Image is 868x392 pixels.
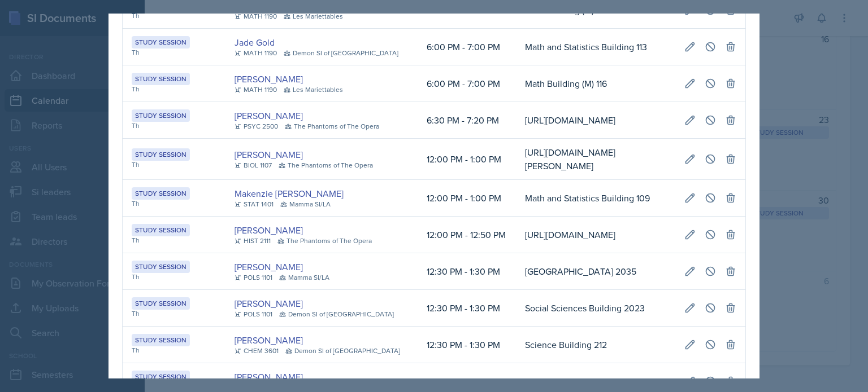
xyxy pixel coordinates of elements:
td: [GEOGRAPHIC_DATA] 2035 [516,253,675,290]
div: Study Session [132,371,190,383]
a: [PERSON_NAME] [235,109,303,122]
div: Study Session [132,224,190,236]
td: 12:00 PM - 1:00 PM [418,180,516,217]
a: Makenzie [PERSON_NAME] [235,187,344,200]
td: [URL][DOMAIN_NAME] [516,102,675,139]
div: The Phantoms of The Opera [279,160,373,170]
div: Study Session [132,297,190,310]
div: Demon SI of [GEOGRAPHIC_DATA] [284,48,398,58]
a: [PERSON_NAME] [235,223,303,237]
div: Les Mariettables [284,85,343,95]
div: Demon SI of [GEOGRAPHIC_DATA] [285,346,400,356]
div: Study Session [132,148,190,161]
div: CHEM 3601 [235,346,279,356]
div: Study Session [132,187,190,200]
a: [PERSON_NAME] [235,370,303,384]
td: 12:30 PM - 1:30 PM [418,290,516,327]
td: Math Building (M) 116 [516,65,675,102]
div: Th [132,121,216,131]
a: Jade Gold [235,36,275,49]
div: Th [132,235,216,245]
div: Th [132,84,216,94]
div: MATH 1190 [235,48,277,58]
div: Th [132,345,216,355]
div: Th [132,199,216,209]
div: Th [132,160,216,170]
div: BIOL 1107 [235,160,272,170]
td: 6:00 PM - 7:00 PM [418,29,516,65]
a: [PERSON_NAME] [235,333,303,347]
div: Mamma SI/LA [280,199,331,209]
div: Study Session [132,261,190,273]
div: Mamma SI/LA [279,272,329,283]
div: Study Session [132,36,190,49]
div: POLS 1101 [235,309,272,319]
a: [PERSON_NAME] [235,297,303,310]
td: Math and Statistics Building 109 [516,180,675,217]
div: Demon SI of [GEOGRAPHIC_DATA] [279,309,394,319]
div: Study Session [132,334,190,346]
a: [PERSON_NAME] [235,148,303,161]
td: 6:00 PM - 7:00 PM [418,65,516,102]
td: [URL][DOMAIN_NAME] [516,217,675,253]
td: 12:00 PM - 1:00 PM [418,139,516,180]
div: Th [132,47,216,58]
td: [URL][DOMAIN_NAME][PERSON_NAME] [516,139,675,180]
div: MATH 1190 [235,11,277,21]
td: Science Building 212 [516,327,675,363]
div: Study Session [132,73,190,85]
div: MATH 1190 [235,85,277,95]
td: Math and Statistics Building 113 [516,29,675,65]
div: POLS 1101 [235,272,272,283]
td: Social Sciences Building 2023 [516,290,675,327]
td: 6:30 PM - 7:20 PM [418,102,516,139]
div: Th [132,272,216,282]
td: 12:00 PM - 12:50 PM [418,217,516,253]
div: HIST 2111 [235,236,271,246]
div: Les Mariettables [284,11,343,21]
td: 12:30 PM - 1:30 PM [418,327,516,363]
a: [PERSON_NAME] [235,72,303,86]
div: PSYC 2500 [235,121,278,131]
div: Study Session [132,109,190,122]
div: The Phantoms of The Opera [285,121,379,131]
div: Th [132,309,216,319]
td: 12:30 PM - 1:30 PM [418,253,516,290]
div: Th [132,11,216,21]
div: STAT 1401 [235,199,274,209]
a: [PERSON_NAME] [235,260,303,274]
div: The Phantoms of The Opera [277,236,372,246]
